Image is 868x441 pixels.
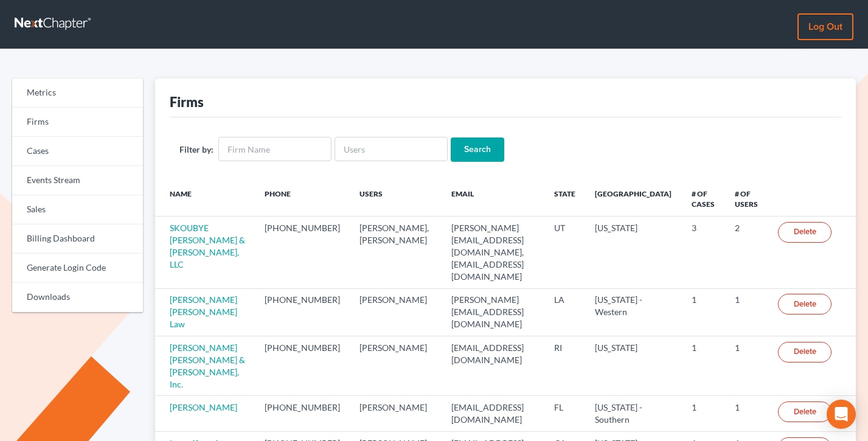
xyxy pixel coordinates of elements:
[442,336,545,396] td: [EMAIL_ADDRESS][DOMAIN_NAME]
[442,181,545,217] th: Email
[682,396,725,431] td: 1
[778,401,832,422] a: Delete
[725,181,768,217] th: # of Users
[255,181,350,217] th: Phone
[585,181,682,217] th: [GEOGRAPHIC_DATA]
[585,396,682,431] td: [US_STATE] - Southern
[544,181,585,217] th: State
[544,336,585,396] td: RI
[682,217,725,288] td: 3
[155,181,255,217] th: Name
[827,400,856,429] div: Open Intercom Messenger
[255,396,350,431] td: [PHONE_NUMBER]
[350,396,442,431] td: [PERSON_NAME]
[335,137,448,161] input: Users
[442,217,545,288] td: [PERSON_NAME][EMAIL_ADDRESS][DOMAIN_NAME], [EMAIL_ADDRESS][DOMAIN_NAME]
[12,78,143,108] a: Metrics
[451,137,504,162] input: Search
[12,108,143,137] a: Firms
[778,342,832,363] a: Delete
[585,288,682,336] td: [US_STATE] - Western
[255,217,350,288] td: [PHONE_NUMBER]
[725,288,768,336] td: 1
[170,223,245,269] a: SKOUBYE [PERSON_NAME] & [PERSON_NAME], LLC
[350,336,442,396] td: [PERSON_NAME]
[778,222,832,243] a: Delete
[682,181,725,217] th: # of Cases
[350,288,442,336] td: [PERSON_NAME]
[12,224,143,254] a: Billing Dashboard
[12,283,143,312] a: Downloads
[725,396,768,431] td: 1
[725,217,768,288] td: 2
[179,143,214,156] label: Filter by:
[170,93,204,111] div: Firms
[585,217,682,288] td: [US_STATE]
[12,137,143,166] a: Cases
[725,336,768,396] td: 1
[218,137,332,161] input: Firm Name
[778,294,832,314] a: Delete
[544,288,585,336] td: LA
[682,336,725,396] td: 1
[12,254,143,283] a: Generate Login Code
[255,336,350,396] td: [PHONE_NUMBER]
[442,288,545,336] td: [PERSON_NAME][EMAIL_ADDRESS][DOMAIN_NAME]
[544,396,585,431] td: FL
[682,288,725,336] td: 1
[170,342,245,389] a: [PERSON_NAME] [PERSON_NAME] & [PERSON_NAME], Inc.
[12,195,143,224] a: Sales
[585,336,682,396] td: [US_STATE]
[170,402,237,412] a: [PERSON_NAME]
[544,217,585,288] td: UT
[255,288,350,336] td: [PHONE_NUMBER]
[350,217,442,288] td: [PERSON_NAME], [PERSON_NAME]
[797,13,853,40] a: Log out
[170,294,237,329] a: [PERSON_NAME] [PERSON_NAME] Law
[442,396,545,431] td: [EMAIL_ADDRESS][DOMAIN_NAME]
[350,181,442,217] th: Users
[12,166,143,195] a: Events Stream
